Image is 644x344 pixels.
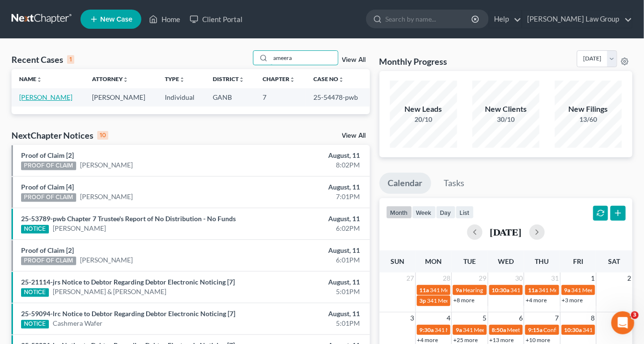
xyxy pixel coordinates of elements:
span: 27 [406,273,415,284]
div: 20/10 [390,115,457,124]
div: 7:01PM [253,192,360,202]
div: PROOF OF CLAIM [21,162,76,170]
div: 1 [67,55,74,64]
span: Mon [425,257,442,265]
a: +4 more [526,297,547,304]
div: NOTICE [21,288,49,297]
span: 9a [456,286,462,294]
span: 341 Meeting for [PERSON_NAME] [430,286,517,294]
i: unfold_more [339,77,345,83]
i: unfold_more [123,77,128,83]
span: 6 [518,312,524,324]
span: Thu [535,257,549,265]
div: New Leads [390,104,457,115]
span: 2 [627,273,632,284]
a: +13 more [490,336,514,344]
a: View All [342,132,366,139]
span: 9:30a [420,326,434,333]
a: Proof of Claim [2] [21,151,74,159]
a: [PERSON_NAME] [80,192,133,202]
a: Case Nounfold_more [314,75,345,83]
i: unfold_more [289,77,295,83]
a: [PERSON_NAME] [19,93,72,101]
span: 5 [482,312,488,324]
a: Help [489,11,521,28]
a: Typeunfold_more [165,75,185,83]
a: Client Portal [185,11,247,28]
a: +4 more [417,336,438,344]
span: Fri [573,257,583,265]
a: [PERSON_NAME] [53,224,106,233]
a: View All [342,57,366,63]
a: Proof of Claim [2] [21,246,74,254]
span: Meeting for [PERSON_NAME] [507,326,583,333]
a: +8 more [453,297,474,304]
div: NOTICE [21,225,49,234]
a: Proof of Claim [4] [21,183,74,191]
a: 25-21114-jrs Notice to Debtor Regarding Debtor Electronic Noticing [7] [21,278,235,286]
div: August, 11 [253,214,360,224]
td: [PERSON_NAME] [84,88,157,106]
span: Sat [609,257,621,265]
button: day [436,206,456,219]
a: [PERSON_NAME] [80,255,133,265]
span: 9a [564,286,571,294]
span: 7 [554,312,560,324]
span: 341 Meeting for [PERSON_NAME] & [PERSON_NAME] [427,297,564,304]
a: +10 more [526,336,550,344]
div: PROOF OF CLAIM [21,193,76,202]
div: 5:01PM [253,319,360,328]
a: [PERSON_NAME] [80,160,133,170]
span: 1 [590,273,596,284]
div: August, 11 [253,151,360,160]
td: 7 [255,88,306,106]
span: 11a [528,286,538,294]
span: 4 [446,312,451,324]
span: Sun [391,257,404,265]
a: +25 more [453,336,478,344]
td: 25-54478-pwb [306,88,370,106]
span: 3p [420,297,426,304]
div: 5:01PM [253,287,360,297]
div: 30/10 [472,115,540,124]
span: 29 [478,273,488,284]
a: Districtunfold_more [213,75,244,83]
div: New Filings [555,104,622,115]
span: Wed [498,257,514,265]
span: 341 Meeting for [PERSON_NAME] [463,326,549,333]
div: NOTICE [21,320,49,329]
div: PROOF OF CLAIM [21,257,76,265]
span: 341 Meeting for [PERSON_NAME] [435,326,521,333]
i: unfold_more [239,77,244,83]
div: 6:01PM [253,255,360,265]
a: [PERSON_NAME] Law Group [522,11,632,28]
input: Search by name... [271,51,338,65]
div: August, 11 [253,277,360,287]
a: Cashmera Wafer [53,319,103,328]
a: 25-53789-pwb Chapter 7 Trustee's Report of No Distribution - No Funds [21,214,236,223]
a: [PERSON_NAME] & [PERSON_NAME] [53,287,167,297]
span: Tue [463,257,476,265]
div: 13/60 [555,115,622,124]
h3: Monthly Progress [379,56,448,67]
td: GANB [205,88,255,106]
span: 3 [410,312,415,324]
a: Nameunfold_more [19,75,42,83]
iframe: Intercom live chat [611,311,634,334]
div: August, 11 [253,182,360,192]
div: August, 11 [253,309,360,319]
div: 6:02PM [253,224,360,233]
a: 25-59094-lrc Notice to Debtor Regarding Debtor Electronic Noticing [7] [21,309,235,318]
span: 9a [456,326,462,333]
a: Calendar [379,173,431,194]
span: 9:15a [528,326,542,333]
span: 11a [420,286,429,294]
span: Hearing for [PERSON_NAME] [463,286,538,294]
a: +3 more [562,297,583,304]
div: Recent Cases [11,54,74,65]
button: month [386,206,412,219]
a: Chapterunfold_more [263,75,295,83]
a: Attorneyunfold_more [92,75,128,83]
i: unfold_more [179,77,185,83]
button: list [456,206,474,219]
